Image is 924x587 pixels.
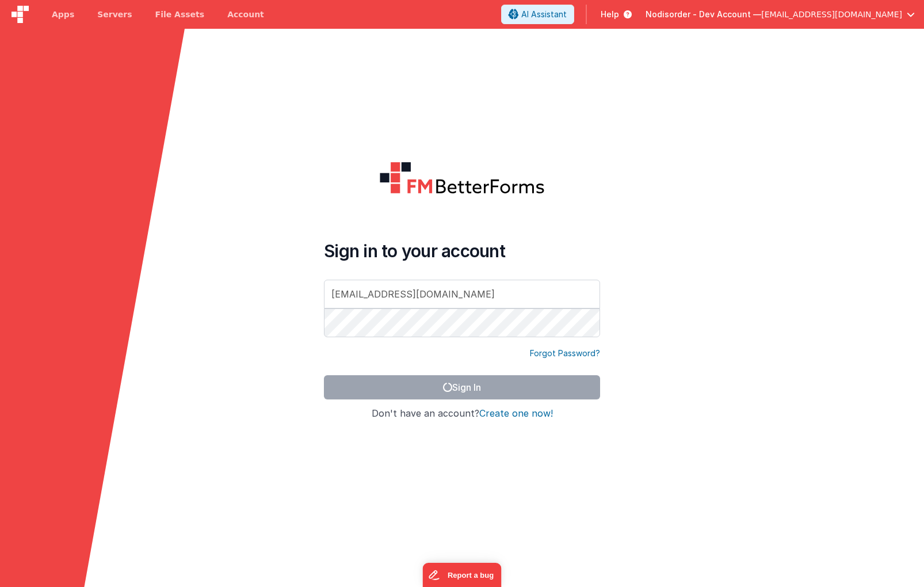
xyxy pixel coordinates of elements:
[324,241,600,261] h4: Sign in to your account
[423,563,502,587] iframe: Marker.io feedback button
[761,9,902,20] span: [EMAIL_ADDRESS][DOMAIN_NAME]
[501,5,574,24] button: AI Assistant
[324,409,600,419] h4: Don't have an account?
[324,375,600,399] button: Sign In
[530,348,600,359] a: Forgot Password?
[601,9,619,20] span: Help
[479,409,553,419] button: Create one now!
[155,9,205,20] span: File Assets
[646,9,915,20] button: Nodisorder - Dev Account — [EMAIL_ADDRESS][DOMAIN_NAME]
[521,9,567,20] span: AI Assistant
[646,9,761,20] span: Nodisorder - Dev Account —
[324,280,600,308] input: Email Address
[52,9,74,20] span: Apps
[97,9,132,20] span: Servers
